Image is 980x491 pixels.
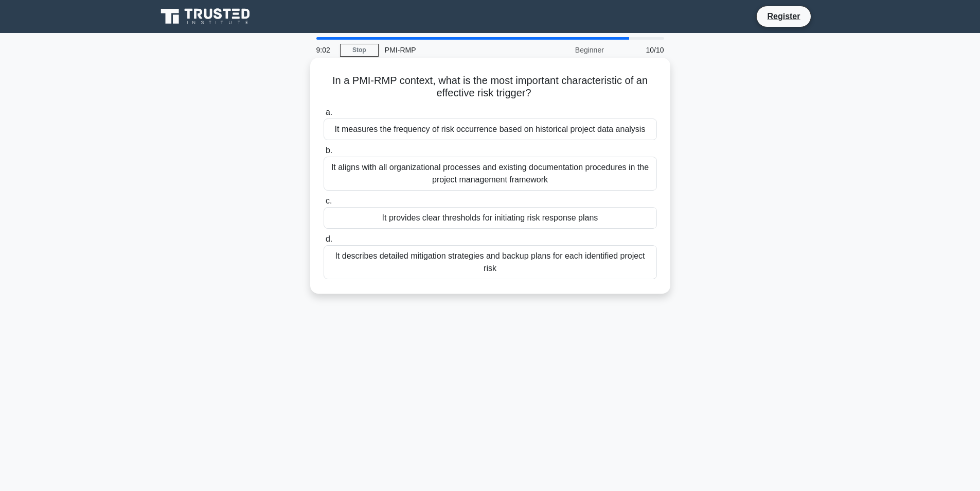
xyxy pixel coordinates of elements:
div: PMI-RMP [379,40,520,60]
div: It provides clear thresholds for initiating risk response plans [324,207,657,229]
span: b. [326,146,332,155]
h5: In a PMI-RMP context, what is the most important characteristic of an effective risk trigger? [323,74,658,100]
div: Beginner [520,40,610,60]
a: Stop [340,44,379,57]
span: c. [326,196,332,205]
div: It measures the frequency of risk occurrence based on historical project data analysis [324,118,657,140]
div: 9:02 [310,40,340,60]
div: It aligns with all organizational processes and existing documentation procedures in the project ... [324,157,657,191]
span: d. [326,234,332,243]
a: Register [761,10,806,23]
span: a. [326,108,332,116]
div: 10/10 [610,40,670,60]
div: It describes detailed mitigation strategies and backup plans for each identified project risk [324,245,657,279]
